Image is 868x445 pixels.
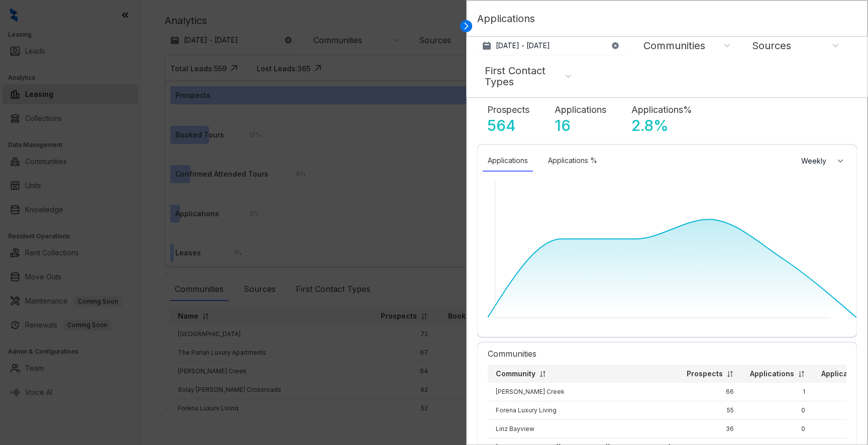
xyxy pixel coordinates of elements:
[487,103,529,116] p: Prospects
[488,401,679,420] td: Forena Luxury Living
[795,152,851,170] button: Weekly
[483,231,492,250] div: Range
[496,41,550,51] p: [DATE] - [DATE]
[752,40,791,51] div: Sources
[485,65,566,87] div: First Contact Types
[555,116,571,134] p: 16
[643,40,705,51] div: Communities
[631,103,692,116] p: Applications%
[483,323,851,332] div: Dates
[679,383,742,401] td: 66
[477,37,627,55] button: [DATE] - [DATE]
[496,369,535,379] p: Community
[631,116,669,134] p: 2.8 %
[687,369,723,379] p: Prospects
[488,343,846,365] div: Communities
[487,116,516,134] p: 564
[742,401,813,420] td: 0
[679,420,742,438] td: 36
[726,370,734,378] img: sorting
[488,420,679,438] td: Linz Bayview
[483,150,533,172] div: Applications
[801,156,832,166] span: Weekly
[742,383,813,401] td: 1
[539,370,547,378] img: sorting
[488,383,679,401] td: [PERSON_NAME] Creek
[543,150,602,172] div: Applications %
[555,103,606,116] p: Applications
[798,370,805,378] img: sorting
[750,369,794,379] p: Applications
[679,401,742,420] td: 55
[742,420,813,438] td: 0
[477,11,535,34] p: Applications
